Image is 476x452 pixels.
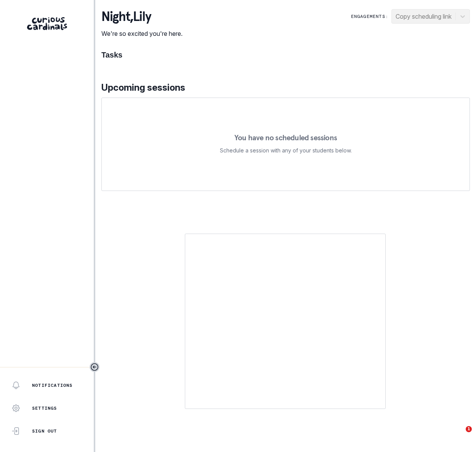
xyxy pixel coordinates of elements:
[27,17,67,30] img: Curious Cardinals Logo
[220,146,352,155] p: Schedule a session with any of your students below.
[351,13,388,19] p: Engagements:
[101,50,470,59] h1: Tasks
[450,426,468,444] iframe: Intercom live chat
[32,428,57,434] p: Sign Out
[101,29,183,38] p: We're so excited you're here.
[101,81,470,95] p: Upcoming sessions
[234,134,337,141] p: You have no scheduled sessions
[90,362,99,372] button: Toggle sidebar
[32,382,73,388] p: Notifications
[466,426,472,432] span: 1
[32,405,57,411] p: Settings
[101,9,183,24] p: night , Lily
